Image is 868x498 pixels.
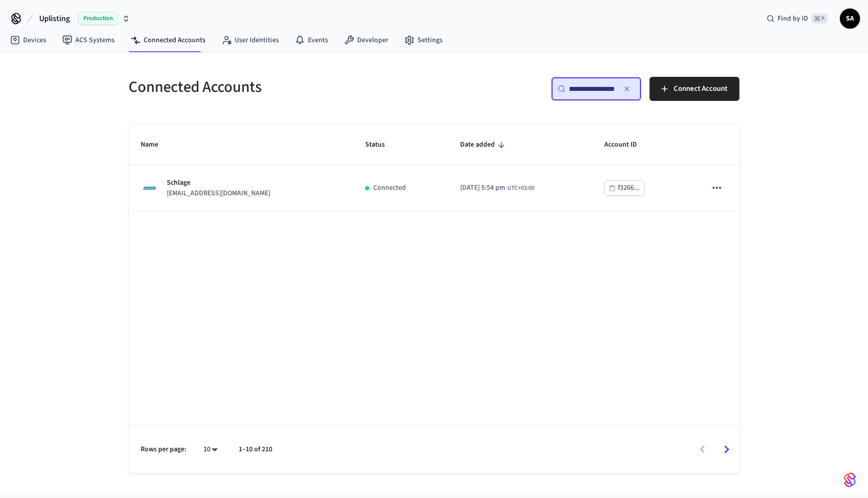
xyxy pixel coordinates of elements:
p: Rows per page: [141,444,186,455]
div: Europe/Istanbul [460,183,534,193]
a: Developer [336,31,396,49]
span: Uplisting [39,13,70,25]
a: Connected Accounts [123,31,213,49]
img: SeamLogoGradient.69752ec5.svg [844,472,856,488]
span: Date added [460,137,508,153]
button: Connect Account [649,77,739,101]
span: Find by ID [778,14,808,24]
h5: Connected Accounts [129,77,428,97]
button: Go to next page [715,438,738,461]
table: sticky table [129,125,739,211]
span: Production [78,12,118,25]
span: Name [141,137,171,153]
img: Schlage Logo, Square [141,179,159,197]
div: 10 [198,442,223,457]
div: Find by ID⌘ K [758,10,836,28]
div: f3266... [618,182,640,194]
span: ⌘ K [811,14,828,24]
a: User Identities [213,31,287,49]
span: SA [841,10,859,28]
p: Schlage [167,178,270,188]
a: Settings [396,31,451,49]
span: [DATE] 5:54 pm [460,183,505,193]
p: 1–10 of 210 [239,444,272,455]
a: Events [287,31,336,49]
a: ACS Systems [54,31,123,49]
button: SA [840,9,860,29]
span: Connect Account [674,82,727,95]
p: Connected [373,183,406,193]
a: Devices [2,31,54,49]
span: Account ID [604,137,650,153]
button: f3266... [604,180,644,196]
p: [EMAIL_ADDRESS][DOMAIN_NAME] [167,188,270,199]
span: UTC+03:00 [507,184,534,193]
span: Status [365,137,398,153]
